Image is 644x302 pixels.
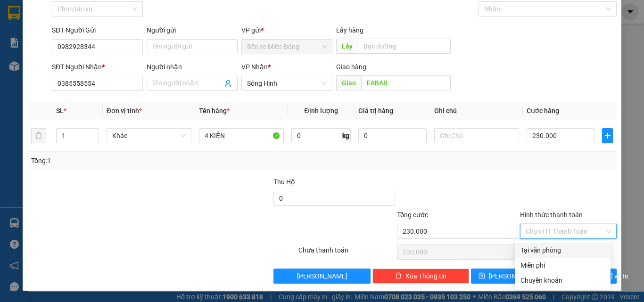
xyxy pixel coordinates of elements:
span: plus [603,132,612,139]
div: SĐT Người Gửi [52,25,143,35]
span: Cước hàng [527,107,559,114]
span: Xóa Thông tin [405,271,446,281]
span: [PERSON_NAME] [297,271,347,281]
span: Khác [112,129,186,143]
div: VP Đắk Lắk [67,8,133,31]
button: save[PERSON_NAME] [471,269,543,284]
div: Người gửi [147,25,238,35]
div: Bến xe Miền Đông [8,8,61,31]
span: user-add [224,80,232,87]
span: Lấy hàng [336,26,363,34]
div: 0968001016 [67,53,133,66]
span: Tổng cước [397,211,428,219]
span: Bến xe Miền Đông [247,40,327,54]
span: delete [395,272,402,280]
span: kg [341,128,351,143]
div: Tổng: 1 [31,155,249,166]
span: Đơn vị tính [107,107,142,114]
span: SL [56,107,64,114]
span: Sông Hinh [247,76,327,90]
input: VD: Bàn, Ghế [199,128,284,143]
button: printer[PERSON_NAME] và In [545,269,617,284]
span: Thu Hộ [273,178,295,186]
div: Chưa thanh toán [297,245,396,261]
button: [PERSON_NAME] [273,269,370,284]
span: Nhận: [67,9,90,19]
div: Chuyển khoản [520,275,605,286]
div: VP gửi [241,25,332,35]
span: [PERSON_NAME] [489,271,539,281]
label: Hình thức thanh toán [520,211,583,219]
input: Ghi Chú [434,128,519,143]
span: Gửi: [8,9,23,19]
div: Miễn phí [520,260,605,270]
span: Tên hàng [199,107,230,114]
div: SHOP TÂM THẢO [67,31,133,53]
span: Giao [336,75,361,90]
input: 0 [358,128,426,143]
button: delete [31,128,46,143]
div: Người nhận [147,62,238,72]
input: Dọc đường [358,39,451,54]
span: Giao hàng [336,63,366,71]
button: deleteXóa Thông tin [372,269,469,284]
span: save [479,272,485,280]
button: plus [602,128,613,143]
input: Dọc đường [361,75,451,90]
span: Giá trị hàng [358,107,393,114]
div: SĐT Người Nhận [52,62,143,72]
div: Tại văn phòng [520,245,605,255]
th: Ghi chú [430,102,523,120]
span: Định lượng [304,107,338,114]
span: Lấy [336,39,358,54]
span: VP Nhận [241,63,268,71]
